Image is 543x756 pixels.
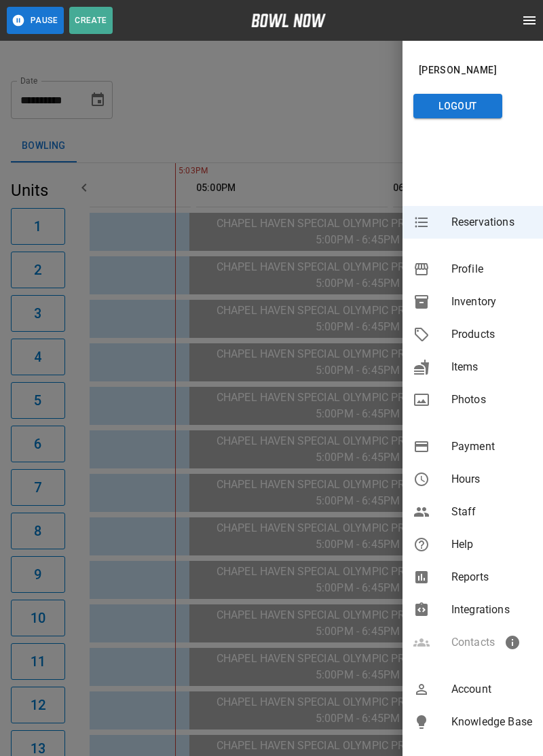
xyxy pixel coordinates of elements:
span: Staff [451,504,532,520]
img: logo [251,14,326,27]
div: Payment [402,430,543,463]
span: Photos [451,392,532,408]
a: Knowledge Base [402,706,543,738]
span: Account [451,681,532,698]
div: Account [402,673,543,706]
div: Products [402,318,543,351]
div: Hours [402,463,543,496]
button: Pause [7,7,64,34]
button: Create [69,7,113,34]
span: Profile [451,261,532,277]
button: [PERSON_NAME] [413,58,502,83]
span: Help [451,536,532,553]
span: Integrations [451,602,532,618]
button: open drawer [516,7,543,34]
div: Photos [402,383,543,416]
div: Help [402,528,543,561]
span: Payment [451,439,532,455]
span: Knowledge Base [451,714,532,730]
span: Reservations [451,214,532,230]
div: Reports [402,561,543,594]
div: Profile [402,253,543,286]
span: Items [451,359,532,375]
span: Products [451,326,532,343]
div: Integrations [402,594,543,626]
span: Reports [451,569,532,585]
span: Hours [451,471,532,487]
div: Staff [402,496,543,528]
button: Logout [413,94,502,119]
div: Inventory [402,286,543,318]
div: Reservations [402,206,543,239]
div: Items [402,351,543,383]
span: Inventory [451,294,532,310]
